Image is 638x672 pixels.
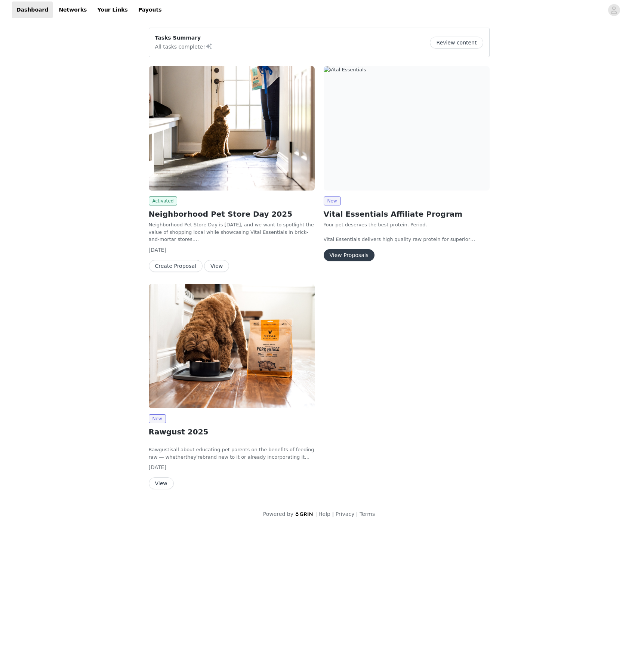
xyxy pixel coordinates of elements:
button: Create Proposal [149,260,203,272]
h2: Vital Essentials Affiliate Program [324,208,490,220]
span: they're [185,454,203,460]
img: logo [295,512,314,517]
p: Your pet deserves the best protein. Period. [324,221,490,229]
span: New [324,196,341,205]
span: Powered by [263,511,293,517]
a: Help [318,511,330,517]
a: Networks [54,1,91,18]
a: Payouts [134,1,166,18]
p: Neighborhood Pet Store Day is [DATE], and we want to spotlight the value of shopping local while ... [149,221,315,243]
button: Review content [430,37,483,49]
span: [DATE] [149,464,166,470]
span: | [315,511,317,517]
a: Terms [360,511,375,517]
p: Vital Essentials delivers high quality raw protein for superior nutrition. We're not talking abou... [324,236,490,243]
button: View [149,477,174,489]
a: View [204,263,229,269]
p: Tasks Summary [155,34,213,42]
span: | [332,511,334,517]
a: Dashboard [12,1,53,18]
span: is [169,447,173,452]
img: Vital Essentials [149,284,315,408]
a: Privacy [336,511,355,517]
a: View [149,481,174,486]
a: View Proposals [324,253,375,258]
span: brand new to it or already incorporating it into their routine. [149,454,310,467]
h2: Neighborhood Pet Store Day 2025 [149,208,315,220]
img: Vital Essentials [324,66,490,191]
span: Rawgust [149,447,170,452]
span: [DATE] [149,247,166,253]
button: View Proposals [324,249,375,261]
span: Activated [149,196,178,205]
span: New [149,414,166,423]
h2: Rawgust 2025 [149,426,315,437]
span: | [356,511,358,517]
p: All tasks complete! [155,42,213,51]
button: View [204,260,229,272]
span: all about educating pet parents on the benefits of feeding raw — whether [149,447,314,460]
a: Your Links [93,1,132,18]
div: avatar [610,4,617,16]
img: Vital Essentials [149,66,315,191]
